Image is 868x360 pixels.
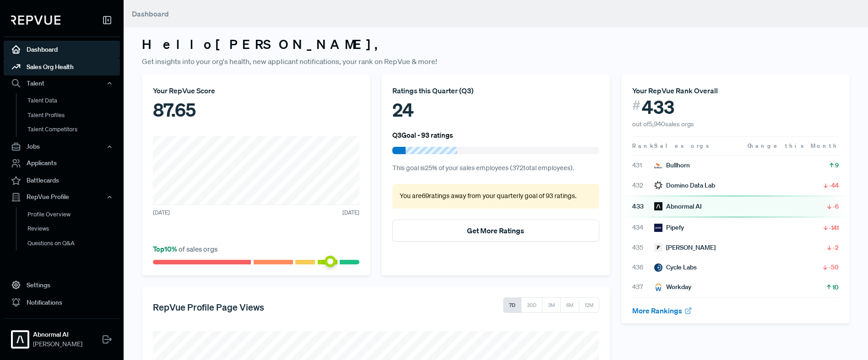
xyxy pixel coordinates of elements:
[632,282,654,292] span: 437
[521,297,542,313] button: 30D
[33,330,82,339] strong: Abnormal AI
[400,191,591,201] p: You are 69 ratings away from your quarterly goal of 93 ratings .
[542,297,561,313] button: 3M
[654,181,662,189] img: Domino Data Lab
[829,223,839,232] span: -141
[833,202,839,211] span: -6
[4,172,120,189] a: Battlecards
[153,301,264,312] h5: RepVue Profile Page Views
[829,181,839,190] span: -44
[654,282,691,292] div: Workday
[4,318,120,353] a: Abnormal AIAbnormal AI[PERSON_NAME]
[16,207,132,222] a: Profile Overview
[4,75,120,91] button: Talent
[654,224,662,232] img: Pipefy
[632,263,654,272] span: 436
[654,202,702,211] div: Abnormal AI
[654,142,711,150] span: Sales orgs
[16,122,132,137] a: Talent Competitors
[642,96,674,118] span: 433
[4,276,120,294] a: Settings
[632,202,654,211] span: 433
[632,223,654,232] span: 434
[4,155,120,172] a: Applicants
[654,161,690,170] div: Bullhorn
[16,108,132,123] a: Talent Profiles
[4,41,120,58] a: Dashboard
[654,263,697,272] div: Cycle Labs
[153,244,217,253] span: of sales orgs
[832,283,839,292] span: 10
[142,37,850,52] h3: Hello [PERSON_NAME] ,
[16,93,132,108] a: Talent Data
[392,85,599,96] div: Ratings this Quarter ( Q3 )
[632,161,654,170] span: 431
[833,243,839,252] span: -2
[579,297,599,313] button: 12M
[142,56,850,67] p: Get insights into your org's health, new applicant notifications, your rank on RepVue & more!
[153,96,359,124] div: 87.65
[153,85,359,96] div: Your RepVue Score
[13,332,27,347] img: Abnormal AI
[503,297,521,313] button: 7D
[654,283,662,291] img: Workday
[632,142,654,150] span: Rank
[632,86,718,95] span: Your RepVue Rank Overall
[829,263,839,272] span: -50
[748,142,839,150] span: Change this Month
[654,202,662,210] img: Abnormal AI
[153,209,170,217] span: [DATE]
[33,339,82,349] span: [PERSON_NAME]
[16,236,132,251] a: Questions on Q&A
[654,243,716,253] div: [PERSON_NAME]
[654,161,662,170] img: Bullhorn
[654,243,662,252] img: Finch
[4,294,120,311] a: Notifications
[392,220,599,242] button: Get More Ratings
[4,58,120,75] a: Sales Org Health
[654,223,684,232] div: Pipefy
[632,181,654,190] span: 432
[16,221,132,236] a: Reviews
[632,306,693,315] a: More Rankings
[392,131,453,139] h6: Q3 Goal - 93 ratings
[342,209,359,217] span: [DATE]
[654,181,715,190] div: Domino Data Lab
[632,96,640,115] span: #
[11,16,60,25] img: RepVue
[632,243,654,253] span: 435
[392,96,599,124] div: 24
[132,9,169,18] span: Dashboard
[392,163,599,173] p: This goal is 25 % of your sales employees ( 372 total employees).
[654,263,662,272] img: Cycle Labs
[4,189,120,205] button: RepVue Profile
[560,297,579,313] button: 6M
[153,244,179,253] span: Top 10 %
[4,139,120,155] button: Jobs
[835,161,839,170] span: 9
[632,120,694,128] span: out of 5,940 sales orgs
